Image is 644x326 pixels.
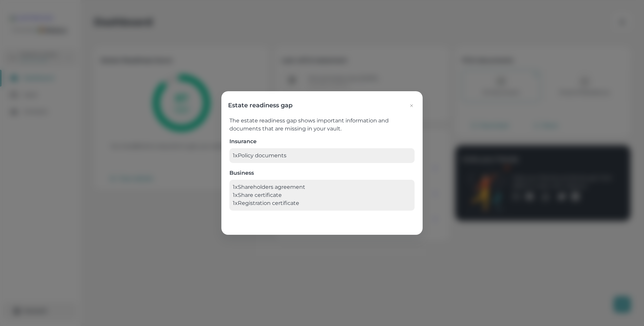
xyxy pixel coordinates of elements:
h5: Business [229,170,415,176]
p: 1 x Registration certificate [233,199,411,207]
h5: Insurance [229,138,415,145]
p: 1 x Shareholders agreement [233,183,411,191]
p: 1 x Share certificate [233,191,411,199]
p: The estate readiness gap shows important information and documents that are missing in your vault. [229,117,415,133]
p: 1 x Policy documents [233,152,411,160]
h4: Estate readiness gap [228,101,292,109]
